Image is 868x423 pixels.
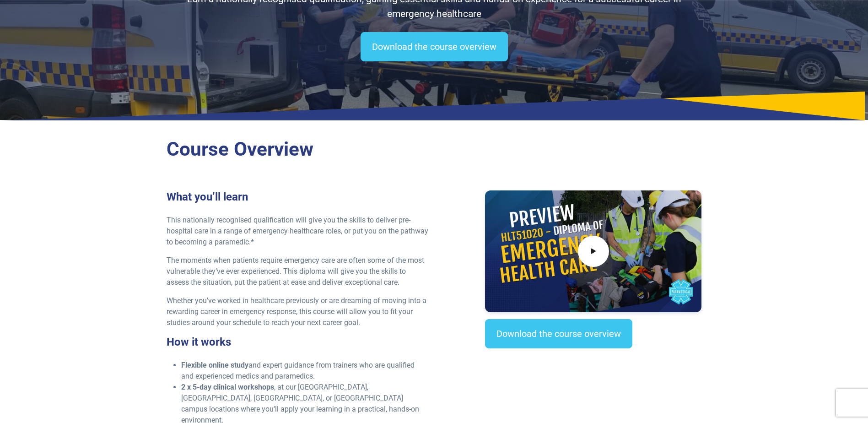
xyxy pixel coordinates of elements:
strong: Flexible online study [181,361,248,369]
h3: How it works [167,336,429,349]
h2: Course Overview [167,138,702,161]
p: This nationally recognised qualification will give you the skills to deliver pre-hospital care in... [167,215,429,248]
h3: What you’ll learn [167,190,429,204]
p: The moments when patients require emergency care are often some of the most vulnerable they’ve ev... [167,255,429,288]
strong: 2 x 5-day clinical workshops [181,383,274,391]
li: and expert guidance from trainers who are qualified and experienced medics and paramedics. [181,360,429,382]
a: Download the course overview [361,32,508,61]
p: Whether you’ve worked in healthcare previously or are dreaming of moving into a rewarding career ... [167,295,429,328]
a: Download the course overview [485,319,632,348]
iframe: EmbedSocial Universal Widget [485,367,701,414]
